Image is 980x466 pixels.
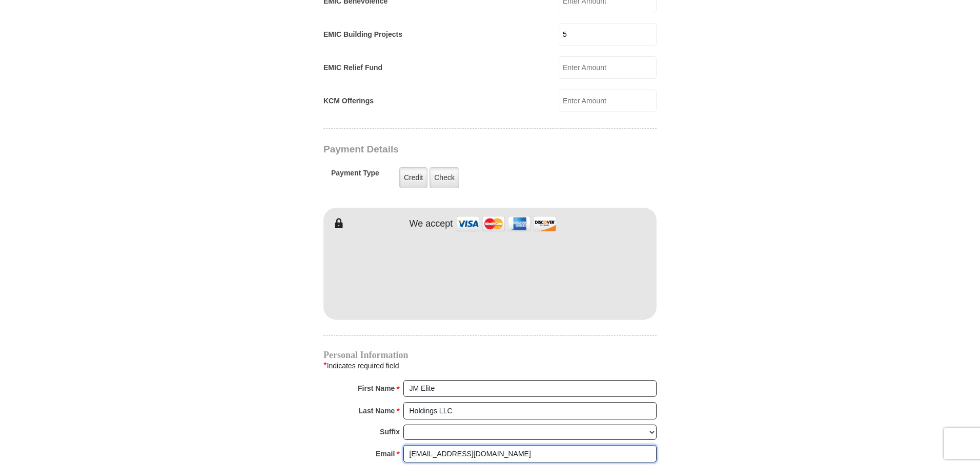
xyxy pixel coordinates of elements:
[323,62,382,73] label: EMIC Relief Fund
[399,167,427,188] label: Credit
[430,167,459,188] label: Check
[323,29,402,40] label: EMIC Building Projects
[359,404,395,418] strong: Last Name
[358,381,395,395] strong: First Name
[331,169,379,183] h5: Payment Type
[323,96,374,106] label: KCM Offerings
[410,218,453,230] h4: We accept
[323,359,657,372] div: Indicates required field
[559,90,657,112] input: Enter Amount
[455,213,558,235] img: credit cards accepted
[376,447,395,461] strong: Email
[323,144,585,156] h3: Payment Details
[559,56,657,79] input: Enter Amount
[323,351,657,359] h4: Personal Information
[559,23,657,46] input: Enter Amount
[380,425,400,439] strong: Suffix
